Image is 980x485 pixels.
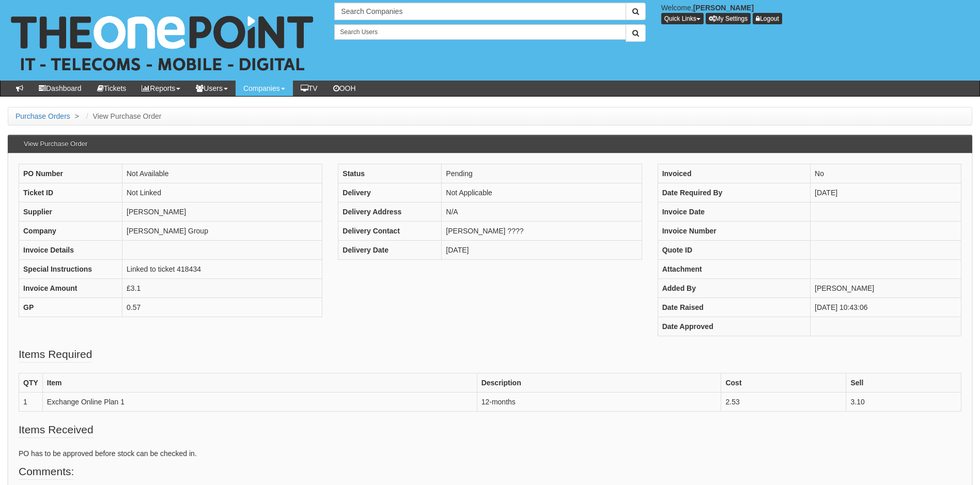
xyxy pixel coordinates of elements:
th: Cost [721,373,846,393]
td: Linked to ticket 418434 [122,260,322,279]
td: [PERSON_NAME] Group [122,222,322,241]
td: 2.53 [721,393,846,412]
td: [DATE] [811,183,961,202]
th: Ticket ID [19,183,122,202]
legend: Items Required [19,347,92,363]
a: Users [188,81,236,96]
th: Quote ID [658,241,810,260]
th: Supplier [19,202,122,222]
th: Special Instructions [19,260,122,279]
td: 0.57 [122,298,322,317]
legend: Comments: [19,464,74,480]
th: Sell [846,373,961,393]
a: Logout [753,13,782,24]
a: My Settings [706,13,751,24]
td: [PERSON_NAME] [811,279,961,298]
td: £3.1 [122,279,322,298]
th: Invoiced [658,164,810,183]
td: N/A [442,202,642,222]
button: Quick Links [661,13,704,24]
th: Added By [658,279,810,298]
th: Description [477,373,721,393]
a: Tickets [89,81,134,96]
th: Item [42,373,477,393]
th: Invoice Details [19,241,122,260]
th: Delivery Address [338,202,442,222]
td: Not Applicable [442,183,642,202]
td: [PERSON_NAME] ???? [442,222,642,241]
a: TV [293,81,325,96]
b: [PERSON_NAME] [693,4,754,12]
p: PO has to be approved before stock can be checked in. [19,448,961,459]
th: Status [338,164,442,183]
th: QTY [19,373,43,393]
td: Not Linked [122,183,322,202]
div: Welcome, [654,3,980,24]
th: Date Required By [658,183,810,202]
td: [DATE] 10:43:06 [811,298,961,317]
td: 12-months [477,393,721,412]
li: View Purchase Order [84,111,162,121]
input: Search Users [334,24,626,40]
td: [DATE] [442,241,642,260]
a: Purchase Orders [15,112,70,120]
td: 3.10 [846,393,961,412]
input: Search Companies [334,3,626,20]
h3: View Purchase Order [19,135,92,153]
td: Pending [442,164,642,183]
span: > [72,112,82,120]
th: Delivery Contact [338,222,442,241]
th: GP [19,298,122,317]
a: Reports [134,81,188,96]
td: No [811,164,961,183]
th: Date Raised [658,298,810,317]
a: Companies [236,81,293,96]
a: Dashboard [31,81,89,96]
th: Invoice Date [658,202,810,222]
td: [PERSON_NAME] [122,202,322,222]
td: Exchange Online Plan 1 [42,393,477,412]
a: OOH [325,81,364,96]
th: Attachment [658,260,810,279]
th: Invoice Amount [19,279,122,298]
th: Delivery Date [338,241,442,260]
th: Company [19,222,122,241]
th: PO Number [19,164,122,183]
th: Invoice Number [658,222,810,241]
th: Date Approved [658,317,810,336]
th: Delivery [338,183,442,202]
td: Not Available [122,164,322,183]
legend: Items Received [19,422,94,438]
td: 1 [19,393,43,412]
